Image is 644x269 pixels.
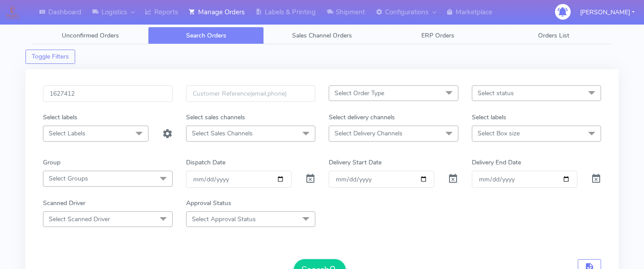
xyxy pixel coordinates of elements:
input: Customer Reference(email,phone) [186,85,316,102]
input: Order Id [43,85,173,102]
button: Toggle Filters [25,50,75,64]
span: Select Scanned Driver [49,215,110,223]
label: Group [43,158,60,167]
span: Select status [478,89,514,97]
span: Select Box size [478,129,520,138]
span: ERP Orders [421,31,454,40]
span: Orders List [538,31,569,40]
span: Search Orders [186,31,226,40]
span: Select Labels [49,129,85,138]
ul: Tabs [32,27,612,44]
span: Unconfirmed Orders [62,31,119,40]
span: Select Order Type [335,89,384,97]
label: Select labels [472,113,506,122]
span: Select Groups [49,174,88,183]
label: Select delivery channels [329,113,395,122]
span: Select Approval Status [192,215,256,223]
label: Delivery Start Date [329,158,381,167]
button: [PERSON_NAME] [573,3,641,21]
label: Select sales channels [186,113,245,122]
span: Select Delivery Channels [335,129,402,138]
span: Select Sales Channels [192,129,253,138]
span: Sales Channel Orders [292,31,352,40]
label: Dispatch Date [186,158,225,167]
label: Approval Status [186,198,231,208]
label: Select labels [43,113,77,122]
label: Delivery End Date [472,158,521,167]
label: Scanned Driver [43,198,85,208]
